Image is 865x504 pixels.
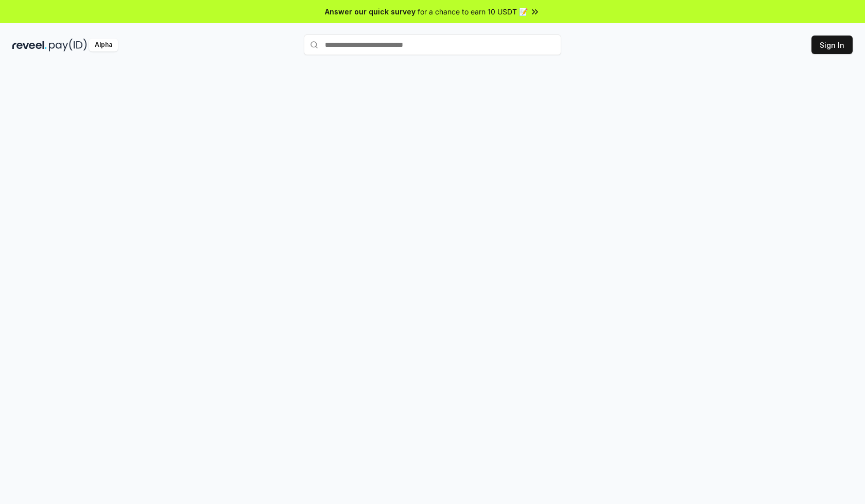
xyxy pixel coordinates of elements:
[89,39,118,51] div: Alpha
[12,39,47,51] img: reveel_dark
[418,6,528,17] span: for a chance to earn 10 USDT 📝
[49,39,87,51] img: pay_id
[811,36,853,54] button: Sign In
[325,6,416,17] span: Answer our quick survey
